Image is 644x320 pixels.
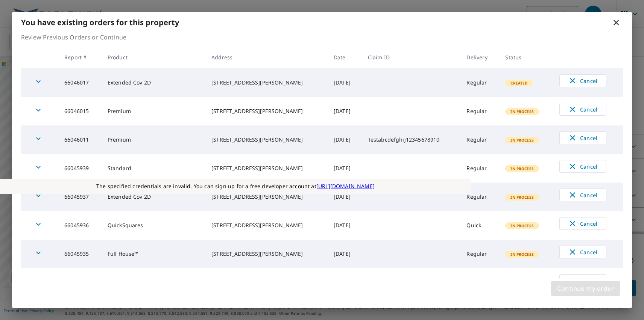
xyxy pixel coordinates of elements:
[559,217,606,230] button: Cancel
[460,46,499,68] th: Delivery
[102,97,205,125] td: Premium
[557,283,614,294] span: Continue my order
[460,211,499,240] td: Quick
[567,162,598,171] span: Cancel
[559,131,606,144] button: Cancel
[58,211,102,240] td: 66045936
[316,183,375,190] a: [URL][DOMAIN_NAME]
[58,240,102,268] td: 66045935
[460,68,499,97] td: Regular
[460,97,499,125] td: Regular
[567,105,598,114] span: Cancel
[506,223,538,228] span: In Process
[559,160,606,173] button: Cancel
[506,166,538,171] span: In Process
[328,268,362,297] td: [DATE]
[211,165,322,172] div: [STREET_ADDRESS][PERSON_NAME]
[58,97,102,125] td: 66046015
[567,76,598,85] span: Cancel
[328,125,362,154] td: [DATE]
[559,189,606,201] button: Cancel
[559,246,606,258] button: Cancel
[211,193,322,201] div: [STREET_ADDRESS][PERSON_NAME]
[506,137,538,143] span: In Process
[328,211,362,240] td: [DATE]
[567,248,598,257] span: Cancel
[460,240,499,268] td: Regular
[211,79,322,86] div: [STREET_ADDRESS][PERSON_NAME]
[102,183,205,211] td: Extended Cov 2D
[567,190,598,199] span: Cancel
[102,68,205,97] td: Extended Cov 2D
[559,74,606,87] button: Cancel
[102,46,205,68] th: Product
[328,46,362,68] th: Date
[506,109,538,114] span: In Process
[328,68,362,97] td: [DATE]
[362,125,461,154] td: Testabcdefghij12345678910
[506,80,532,86] span: Created
[328,154,362,183] td: [DATE]
[21,17,179,27] b: You have existing orders for this property
[211,222,322,229] div: [STREET_ADDRESS][PERSON_NAME]
[559,103,606,116] button: Cancel
[102,125,205,154] td: Premium
[460,268,499,297] td: Quick
[460,154,499,183] td: Regular
[551,281,620,296] button: Continue my order
[328,183,362,211] td: [DATE]
[328,240,362,268] td: [DATE]
[567,219,598,228] span: Cancel
[102,240,205,268] td: Full House™
[58,68,102,97] td: 66046017
[205,46,328,68] th: Address
[58,46,102,68] th: Report #
[328,97,362,125] td: [DATE]
[567,133,598,142] span: Cancel
[567,276,598,285] span: Cancel
[102,268,205,297] td: Bid Perfect
[58,125,102,154] td: 66046011
[460,183,499,211] td: Regular
[460,125,499,154] td: Regular
[362,46,461,68] th: Claim ID
[21,33,623,42] p: Review Previous Orders or Continue
[58,268,102,297] td: 66045934
[499,46,553,68] th: Status
[58,154,102,183] td: 66045939
[506,252,538,257] span: In Process
[211,107,322,115] div: [STREET_ADDRESS][PERSON_NAME]
[506,195,538,200] span: In Process
[102,211,205,240] td: QuickSquares
[102,154,205,183] td: Standard
[211,136,322,143] div: [STREET_ADDRESS][PERSON_NAME]
[559,274,606,287] button: Cancel
[211,250,322,258] div: [STREET_ADDRESS][PERSON_NAME]
[58,183,102,211] td: 66045937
